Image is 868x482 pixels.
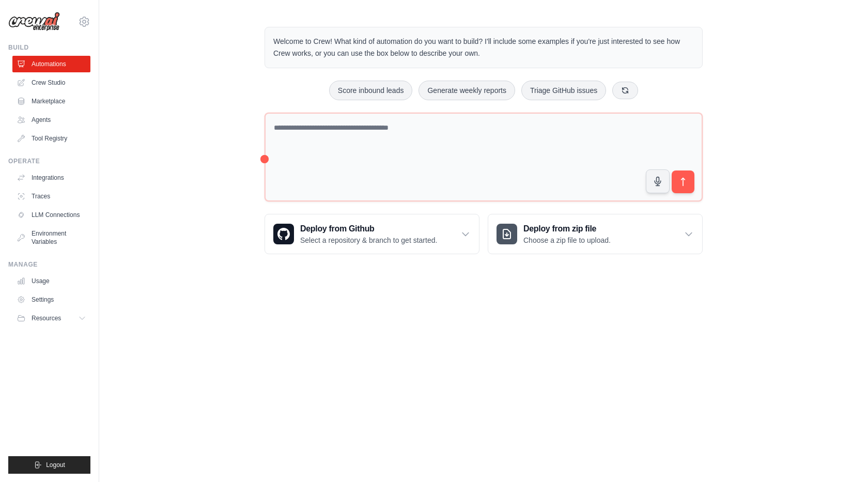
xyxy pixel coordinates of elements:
[8,260,90,269] div: Manage
[8,43,90,52] div: Build
[300,235,437,245] p: Select a repository & branch to get started.
[32,314,61,322] span: Resources
[8,456,90,474] button: Logout
[12,207,90,223] a: LLM Connections
[12,93,90,110] a: Marketplace
[12,225,90,250] a: Environment Variables
[46,461,65,469] span: Logout
[523,223,611,235] h3: Deploy from zip file
[12,291,90,308] a: Settings
[8,12,60,32] img: Logo
[12,56,90,72] a: Automations
[523,235,611,245] p: Choose a zip file to upload.
[8,157,90,165] div: Operate
[521,81,606,100] button: Triage GitHub issues
[12,169,90,186] a: Integrations
[12,188,90,205] a: Traces
[273,36,694,59] p: Welcome to Crew! What kind of automation do you want to build? I'll include some examples if you'...
[12,112,90,128] a: Agents
[300,223,437,235] h3: Deploy from Github
[12,130,90,147] a: Tool Registry
[329,81,413,100] button: Score inbound leads
[12,74,90,91] a: Crew Studio
[419,81,515,100] button: Generate weekly reports
[12,310,90,326] button: Resources
[12,273,90,289] a: Usage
